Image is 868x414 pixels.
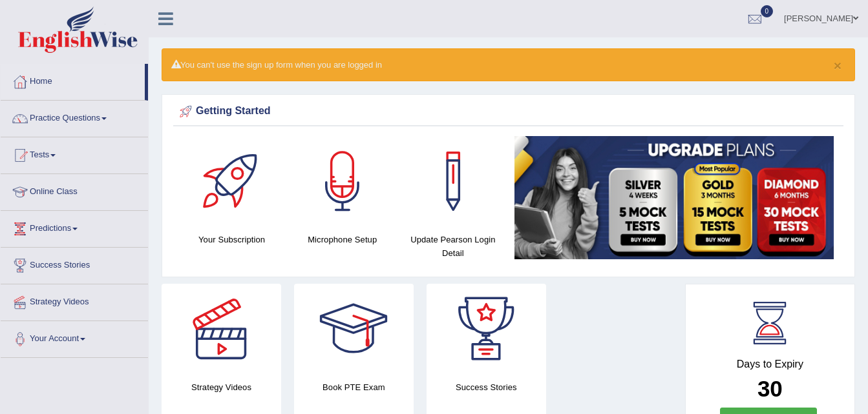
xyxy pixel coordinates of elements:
h4: Update Pearson Login Detail [404,233,502,260]
h4: Strategy Videos [162,380,281,394]
a: Online Class [1,174,148,206]
a: Your Account [1,321,148,353]
a: Predictions [1,211,148,243]
div: You can't use the sign up form when you are logged in [162,48,855,81]
h4: Days to Expiry [700,359,840,370]
h4: Book PTE Exam [294,380,414,394]
a: Strategy Videos [1,284,148,317]
img: small5.jpg [514,136,834,259]
a: Practice Questions [1,101,148,133]
h4: Success Stories [427,380,546,394]
span: 0 [761,5,774,17]
a: Home [1,64,145,96]
h4: Your Subscription [183,233,281,246]
button: × [834,59,842,72]
a: Success Stories [1,248,148,280]
b: 30 [757,376,783,401]
h4: Microphone Setup [293,233,391,246]
a: Tests [1,137,148,170]
div: Getting Started [176,102,840,121]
